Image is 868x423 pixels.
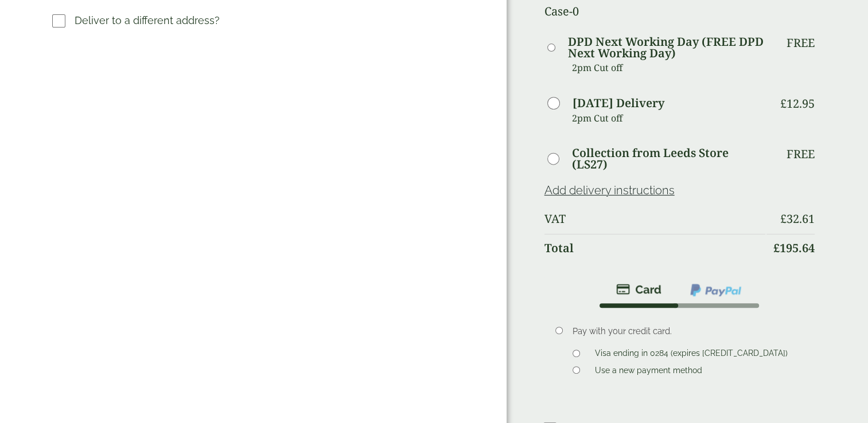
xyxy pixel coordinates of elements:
[544,183,675,197] a: Add delivery instructions
[780,211,787,226] span: £
[572,59,766,76] p: 2pm Cut off
[544,205,766,233] th: VAT
[573,97,664,109] label: [DATE] Delivery
[572,109,766,127] p: 2pm Cut off
[590,348,792,361] label: Visa ending in 0284 (expires [CREDIT_CARD_DATA])
[590,366,707,378] label: Use a new payment method
[568,36,765,59] label: DPD Next Working Day (FREE DPD Next Working Day)
[773,240,780,256] span: £
[573,325,798,338] p: Pay with your credit card.
[572,147,765,170] label: Collection from Leeds Store (LS27)
[780,96,787,111] span: £
[544,234,766,262] th: Total
[780,211,815,226] bdi: 32.61
[773,240,815,256] bdi: 195.64
[780,96,815,111] bdi: 12.95
[616,283,661,296] img: stripe.png
[787,36,815,50] p: Free
[689,283,742,297] img: ppcp-gateway.png
[787,147,815,161] p: Free
[75,13,220,28] p: Deliver to a different address?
